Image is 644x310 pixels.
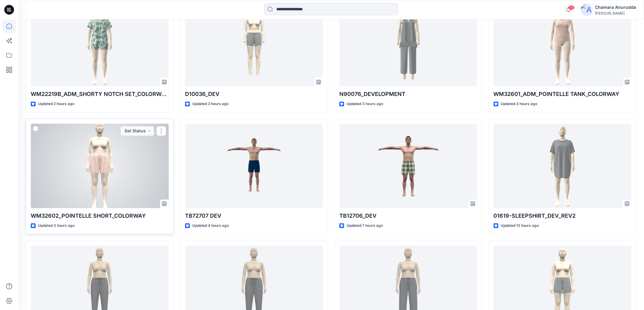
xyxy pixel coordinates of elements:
a: D10036_DEV [185,2,323,87]
p: TB12706_DEV [339,212,477,220]
a: 01619-SLEEPSHIRT_DEV_REV2 [494,124,632,208]
p: WM32601_ADM_POINTELLE TANK_COLORWAY [494,90,632,99]
p: Updated 2 hours ago [192,101,229,107]
a: N90076_DEVELOPMENT [339,2,477,87]
p: Updated 7 hours ago [347,223,383,229]
p: 01619-SLEEPSHIRT_DEV_REV2 [494,212,632,220]
p: Updated 2 hours ago [38,101,74,107]
div: Chamara Anurudda [595,4,636,11]
div: [PERSON_NAME] [595,11,636,15]
p: TB72707 DEV [185,212,323,220]
a: WM22219B_ADM_SHORTY NOTCH SET_COLORWAY_REV4 [31,2,169,87]
p: Updated 4 hours ago [192,223,229,229]
a: WM32602_POINTELLE SHORT_COLORWAY [31,124,169,208]
img: avatar [581,4,593,16]
p: Updated 3 hours ago [501,101,537,107]
a: TB12706_DEV [339,124,477,208]
p: WM32602_POINTELLE SHORT_COLORWAY [31,212,169,220]
p: WM22219B_ADM_SHORTY NOTCH SET_COLORWAY_REV4 [31,90,169,99]
span: 50 [568,5,575,10]
p: Updated 13 hours ago [501,223,539,229]
a: TB72707 DEV [185,124,323,208]
p: N90076_DEVELOPMENT [339,90,477,99]
p: Updated 3 hours ago [38,223,75,229]
p: D10036_DEV [185,90,323,99]
a: WM32601_ADM_POINTELLE TANK_COLORWAY [494,2,632,87]
p: Updated 3 hours ago [347,101,383,107]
